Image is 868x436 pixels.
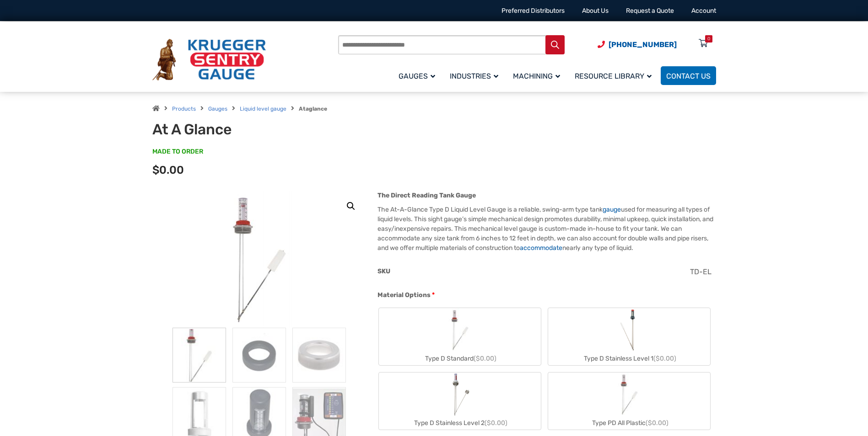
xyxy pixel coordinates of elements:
img: At A Glance [205,191,314,328]
span: ($0.00) [474,355,496,362]
a: Gauges [393,65,444,86]
span: Gauges [399,72,435,80]
a: View full-screen image gallery [343,198,359,214]
span: ($0.00) [485,419,507,427]
a: Preferred Distributors [501,7,565,15]
div: Type D Stainless Level 2 [379,416,541,430]
div: Type D Stainless Level 1 [548,352,710,365]
a: Phone Number (920) 434-8860 [598,39,677,50]
span: Contact Us [666,72,711,80]
abbr: required [432,290,435,300]
img: Chemical Sight Gauge [617,308,641,352]
div: 0 [707,35,710,43]
span: Material Options [377,291,431,299]
strong: The Direct Reading Tank Gauge [377,191,476,199]
span: MADE TO ORDER [152,147,203,156]
a: About Us [582,7,609,15]
a: Products [172,106,196,112]
a: accommodate [520,244,562,252]
a: Account [691,7,716,15]
span: Resource Library [575,72,652,80]
span: ($0.00) [653,355,676,362]
a: Gauges [208,106,227,112]
img: At A Glance - Image 2 [232,328,286,383]
label: Type D Stainless Level 2 [379,372,541,430]
p: The At-A-Glance Type D Liquid Level Gauge is a reliable, swing-arm type tank used for measuring a... [377,205,716,253]
a: Liquid level gauge [240,106,286,112]
span: ($0.00) [646,419,669,427]
a: Request a Quote [626,7,674,15]
label: Type D Standard [379,308,541,365]
span: SKU [377,267,390,275]
img: At A Glance - Image 3 [292,328,346,383]
span: [PHONE_NUMBER] [609,40,677,49]
a: Machining [507,65,569,86]
span: Industries [450,72,498,80]
span: Machining [513,72,560,80]
label: Type D Stainless Level 1 [548,308,710,365]
strong: Ataglance [299,106,327,112]
a: Contact Us [661,66,716,85]
img: Krueger Sentry Gauge [152,39,266,81]
a: gauge [603,206,621,213]
img: At A Glance [173,328,226,383]
div: Type PD All Plastic [548,416,710,430]
div: Type D Standard [379,352,541,365]
h1: At A Glance [152,121,378,138]
span: $0.00 [152,164,184,176]
a: Industries [444,65,507,86]
span: TD-EL [690,267,712,276]
label: Type PD All Plastic [548,372,710,430]
a: Resource Library [569,65,661,86]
